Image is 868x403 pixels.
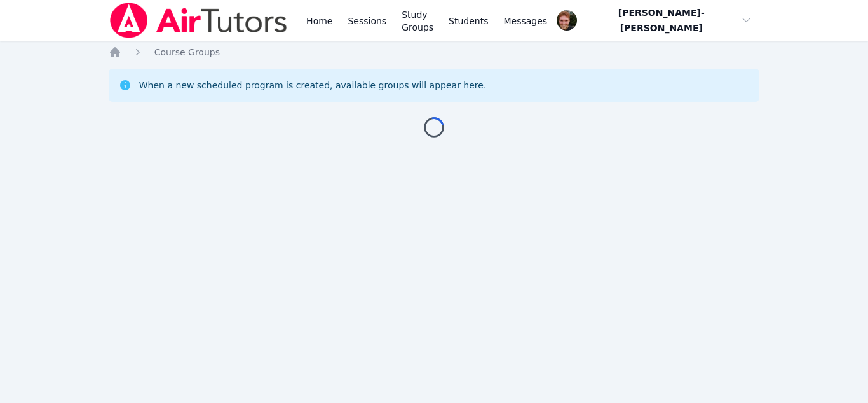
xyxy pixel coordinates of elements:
[109,46,760,59] nav: Breadcrumb
[154,46,220,59] a: Course Groups
[139,79,487,92] div: When a new scheduled program is created, available groups will appear here.
[504,15,548,27] span: Messages
[154,47,220,57] span: Course Groups
[109,3,288,38] img: Air Tutors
